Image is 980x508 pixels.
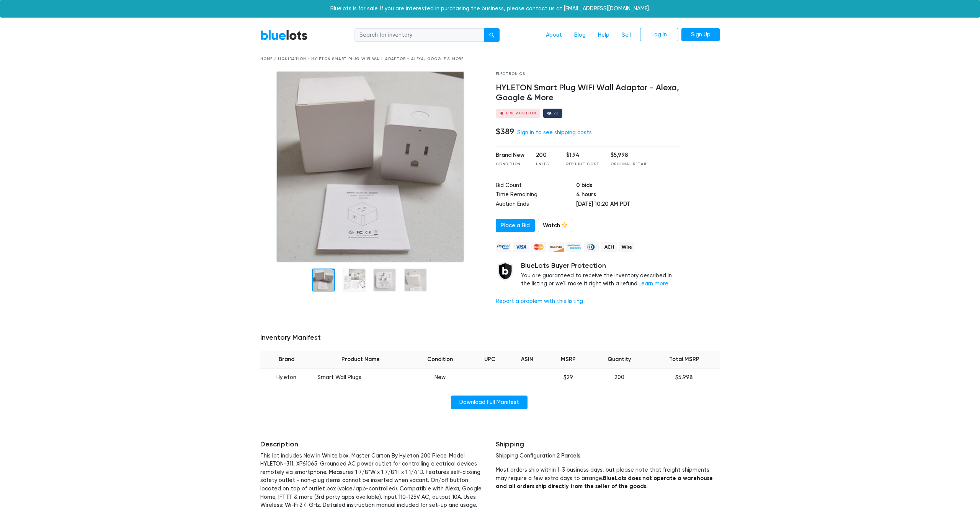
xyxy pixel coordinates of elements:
div: 200 [536,151,555,160]
div: 73 [554,111,559,115]
td: New [408,368,471,386]
a: Log In [640,28,678,42]
img: 8149a657-1994-4a49-88f1-1c037d92b8de-1756938473.jpg [276,71,464,262]
td: 0 bids [576,181,680,191]
img: buyer_protection_shield-3b65640a83011c7d3ede35a8e5a80bfdfaa6a97447f0071c1475b91a4b0b3d01.png [496,262,515,281]
h5: Inventory Manifest [260,334,720,342]
td: [DATE] 10:20 AM PDT [576,200,680,210]
a: Help [592,28,616,42]
a: Learn more [639,280,668,287]
h4: $389 [496,127,514,137]
a: Watch [538,219,572,233]
th: ASIN [508,351,547,368]
a: Sign Up [681,28,720,42]
div: Brand New [496,151,524,160]
div: Units [536,161,555,167]
td: 4 hours [576,190,680,200]
div: Condition [496,161,524,167]
th: Condition [408,351,471,368]
div: Home / Liquidation / HYLETON Smart Plug WiFi Wall Adaptor - Alexa, Google & More [260,56,720,62]
a: Blog [568,28,592,42]
img: discover-82be18ecfda2d062aad2762c1ca80e2d36a4073d45c9e0ffae68cd515fbd3d32.png [549,242,564,252]
input: Search for inventory [354,28,485,42]
p: Shipping Configuration: [496,452,720,460]
th: MSRP [547,351,590,368]
span: 2 Parcels [557,452,580,459]
p: Most orders ship within 1-3 business days, but please note that freight shipments may require a f... [496,466,720,491]
div: Live Auction [506,111,536,115]
a: Place a Bid [496,219,535,233]
div: Electronics [496,71,681,77]
td: $5,998 [648,368,720,386]
th: Product Name [313,351,408,368]
div: Per Unit Cost [566,161,599,167]
td: Bid Count [496,181,576,191]
img: paypal_credit-80455e56f6e1299e8d57f40c0dcee7b8cd4ae79b9eccbfc37e2480457ba36de9.png [496,242,511,252]
img: wire-908396882fe19aaaffefbd8e17b12f2f29708bd78693273c0e28e3a24408487f.png [619,242,634,252]
h5: Shipping [496,440,720,449]
img: mastercard-42073d1d8d11d6635de4c079ffdb20a4f30a903dc55d1612383a1b395dd17f39.png [531,242,546,252]
div: $1.94 [566,151,599,160]
td: Time Remaining [496,190,576,200]
td: Auction Ends [496,200,576,210]
img: american_express-ae2a9f97a040b4b41f6397f7637041a5861d5f99d0716c09922aba4e24c8547d.png [566,242,581,252]
td: $29 [547,368,590,386]
th: Brand [260,351,313,368]
div: Original Retail [611,161,647,167]
th: UPC [471,351,508,368]
div: $5,998 [611,151,647,160]
a: Sell [616,28,637,42]
div: You are guaranteed to receive the inventory described in the listing or we'll make it right with ... [521,262,681,288]
img: visa-79caf175f036a155110d1892330093d4c38f53c55c9ec9e2c3a54a56571784bb.png [513,242,529,252]
td: Smart Wall Plugs [313,368,408,386]
td: 200 [590,368,648,386]
img: ach-b7992fed28a4f97f893c574229be66187b9afb3f1a8d16a4691d3d3140a8ab00.png [601,242,617,252]
th: Total MSRP [648,351,720,368]
img: diners_club-c48f30131b33b1bb0e5d0e2dbd43a8bea4cb12cb2961413e2f4250e06c020426.png [584,242,599,252]
h5: BlueLots Buyer Protection [521,262,681,270]
a: Download Full Manifest [451,396,528,409]
a: BlueLots [260,29,308,41]
td: Hyleton [260,368,313,386]
strong: BlueLots does not operate a warehouse and all orders ship directly from the seller of the goods. [496,475,713,490]
h5: Description [260,440,484,449]
a: Report a problem with this listing [496,298,583,304]
a: Sign in to see shipping costs [517,129,592,136]
th: Quantity [590,351,648,368]
h4: HYLETON Smart Plug WiFi Wall Adaptor - Alexa, Google & More [496,83,681,103]
a: About [540,28,568,42]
